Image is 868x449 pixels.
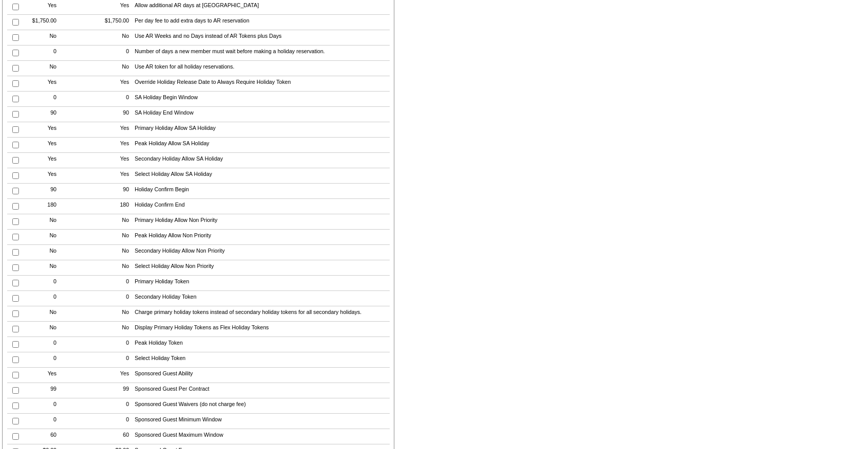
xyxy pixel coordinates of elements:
td: 0 [24,337,59,352]
td: Yes [96,76,132,92]
td: Number of days a new member must wait before making a holiday reservation. [132,46,389,61]
td: Yes [24,153,59,168]
td: 0 [96,337,132,352]
td: Per day fee to add extra days to AR reservation [132,15,389,30]
td: Yes [24,168,59,184]
td: Peak Holiday Allow SA Holiday [132,138,389,153]
td: Sponsored Guest Waivers (do not charge fee) [132,398,389,414]
td: 0 [96,92,132,107]
td: 90 [96,184,132,199]
td: No [96,306,132,322]
td: $1,750.00 [24,15,59,30]
td: No [24,214,59,230]
td: No [96,260,132,276]
td: 60 [24,429,59,444]
td: No [96,214,132,230]
td: No [24,260,59,276]
td: 90 [24,184,59,199]
td: Select Holiday Token [132,352,389,368]
td: Yes [24,76,59,92]
td: 0 [96,46,132,61]
td: 90 [96,107,132,122]
td: Primary Holiday Token [132,276,389,291]
td: 60 [96,429,132,444]
td: Sponsored Guest Per Contract [132,383,389,398]
td: 99 [96,383,132,398]
td: Secondary Holiday Token [132,291,389,306]
td: SA Holiday Begin Window [132,92,389,107]
td: Peak Holiday Allow Non Priority [132,230,389,245]
td: No [96,61,132,76]
td: Use AR Weeks and no Days instead of AR Tokens plus Days [132,30,389,46]
td: 0 [24,414,59,429]
td: Sponsored Guest Maximum Window [132,429,389,444]
td: No [96,322,132,337]
td: Primary Holiday Allow SA Holiday [132,122,389,138]
td: Sponsored Guest Minimum Window [132,414,389,429]
td: No [96,245,132,260]
td: 0 [24,398,59,414]
td: Holiday Confirm Begin [132,184,389,199]
td: 99 [24,383,59,398]
td: No [96,30,132,46]
td: 0 [96,352,132,368]
td: $1,750.00 [96,15,132,30]
td: Sponsored Guest Ability [132,368,389,383]
td: 90 [24,107,59,122]
td: 0 [96,276,132,291]
td: No [96,230,132,245]
td: Yes [24,138,59,153]
td: Yes [96,138,132,153]
td: 0 [24,291,59,306]
td: 0 [24,352,59,368]
td: 0 [96,414,132,429]
td: 0 [24,276,59,291]
td: Select Holiday Allow SA Holiday [132,168,389,184]
td: Yes [96,153,132,168]
td: 0 [96,291,132,306]
td: Yes [24,122,59,138]
td: 180 [24,199,59,214]
td: Use AR token for all holiday reservations. [132,61,389,76]
td: No [24,306,59,322]
td: 0 [24,92,59,107]
td: Peak Holiday Token [132,337,389,352]
td: 180 [96,199,132,214]
td: No [24,30,59,46]
td: Yes [96,122,132,138]
td: No [24,230,59,245]
td: 0 [24,46,59,61]
td: Yes [96,168,132,184]
td: Override Holiday Release Date to Always Require Holiday Token [132,76,389,92]
td: Charge primary holiday tokens instead of secondary holiday tokens for all secondary holidays. [132,306,389,322]
td: Secondary Holiday Allow SA Holiday [132,153,389,168]
td: Holiday Confirm End [132,199,389,214]
td: No [24,61,59,76]
td: Yes [96,368,132,383]
td: Primary Holiday Allow Non Priority [132,214,389,230]
td: Select Holiday Allow Non Priority [132,260,389,276]
td: Secondary Holiday Allow Non Priority [132,245,389,260]
td: 0 [96,398,132,414]
td: Yes [24,368,59,383]
td: No [24,322,59,337]
td: Display Primary Holiday Tokens as Flex Holiday Tokens [132,322,389,337]
td: SA Holiday End Window [132,107,389,122]
td: No [24,245,59,260]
